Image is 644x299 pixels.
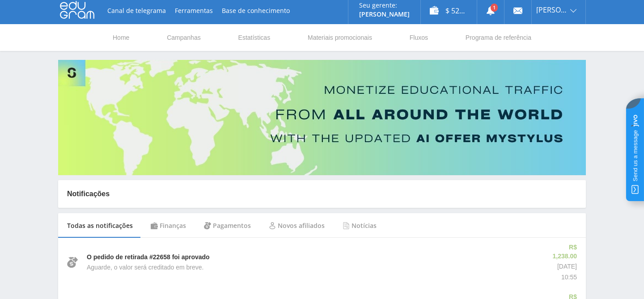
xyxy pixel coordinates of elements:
div: Novos afiliados [260,213,334,238]
p: O pedido de retirada #22658 foi aprovado [87,253,210,262]
a: Programa de referência [465,24,532,51]
p: 10:55 [548,273,577,282]
a: Fluxos [409,24,429,51]
img: Banner [58,60,586,175]
p: Seu gerente: [359,2,410,9]
a: Materiais promocionais [307,24,373,51]
p: R$ 1,238.00 [548,243,577,261]
div: Todas as notificações [58,213,142,238]
a: Estatísticas [237,24,271,51]
span: [PERSON_NAME].moretti86 [536,6,568,13]
div: Finanças [142,213,195,238]
a: Campanhas [166,24,202,51]
p: Aguarde, o valor será creditado em breve. [87,263,203,272]
a: Home [112,24,130,51]
p: [DATE] [548,262,577,271]
div: Pagamentos [195,213,260,238]
p: Notificações [67,189,577,199]
p: [PERSON_NAME] [359,11,410,18]
div: Notícias [334,213,386,238]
